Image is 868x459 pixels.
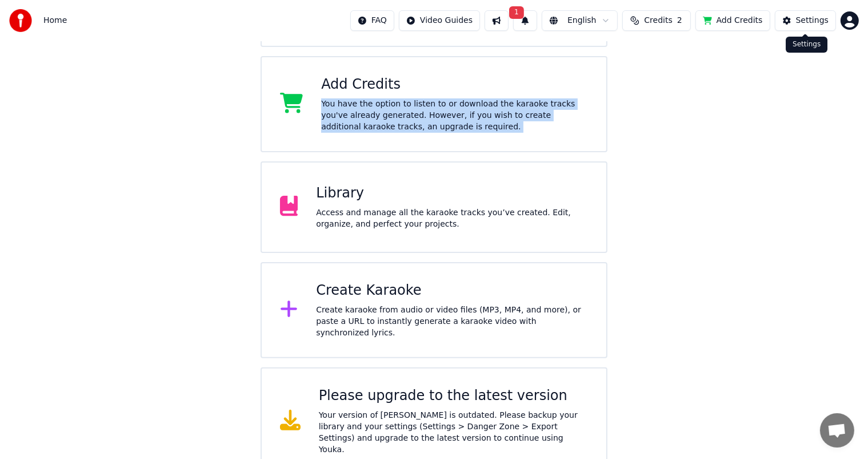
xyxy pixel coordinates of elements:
[9,9,32,32] img: youka
[316,282,588,300] div: Create Karaoke
[316,304,588,339] div: Create karaoke from audio or video files (MP3, MP4, and more), or paste a URL to instantly genera...
[677,15,682,26] span: 2
[43,15,67,26] span: Home
[319,387,589,405] div: Please upgrade to the latest version
[820,413,854,448] a: Открытый чат
[316,207,588,230] div: Access and manage all the karaoke tracks you’ve created. Edit, organize, and perfect your projects.
[321,76,588,94] div: Add Credits
[775,10,836,31] button: Settings
[513,10,537,31] button: 1
[796,15,829,26] div: Settings
[786,37,827,53] div: Settings
[509,6,524,19] span: 1
[43,15,67,26] nav: breadcrumb
[316,184,588,203] div: Library
[695,10,770,31] button: Add Credits
[399,10,480,31] button: Video Guides
[622,10,691,31] button: Credits2
[644,15,672,26] span: Credits
[321,98,588,133] div: You have the option to listen to or download the karaoke tracks you've already generated. However...
[319,410,589,456] div: Your version of [PERSON_NAME] is outdated. Please backup your library and your settings (Settings...
[350,10,394,31] button: FAQ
